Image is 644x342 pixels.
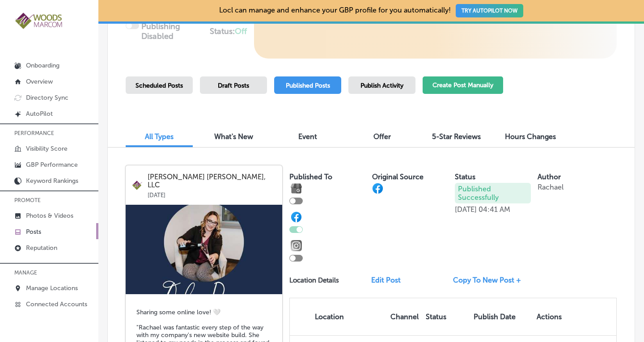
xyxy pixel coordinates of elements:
button: Create Post Manually [423,76,503,94]
p: Posts [26,228,41,236]
p: [DATE] [148,189,276,198]
span: Publish Activity [360,82,403,89]
p: Visibility Score [26,145,68,152]
p: Overview [26,78,53,85]
span: Event [298,132,317,141]
th: Actions [533,298,565,335]
p: Manage Locations [26,284,78,292]
p: Rachael [538,183,563,191]
p: [PERSON_NAME] [PERSON_NAME], LLC [148,173,276,189]
span: All Types [145,132,174,141]
p: AutoPilot [26,110,53,118]
th: Publish Date [470,298,533,335]
p: [DATE] [455,205,477,214]
th: Location [290,298,387,335]
button: TRY AUTOPILOT NOW [456,4,523,17]
th: Channel [387,298,422,335]
p: Directory Sync [26,94,68,101]
img: logo [132,180,143,191]
label: Published To [289,173,332,181]
span: Published Posts [286,82,330,89]
p: GBP Performance [26,161,78,169]
span: Hours Changes [505,132,556,141]
span: Offer [373,132,391,141]
a: Copy To New Post + [453,276,528,284]
a: Edit Post [371,276,408,284]
span: 5-Star Reviews [432,132,481,141]
p: Keyword Rankings [26,177,78,185]
label: Author [538,173,561,181]
img: 1758714070552036794_737041072704053_8207968567683480386_n.jpg [126,205,282,294]
p: 04:41 AM [479,205,510,214]
span: Scheduled Posts [136,82,183,89]
img: 4a29b66a-e5ec-43cd-850c-b989ed1601aaLogo_Horizontal_BerryOlive_1000.jpg [14,12,64,30]
p: Reputation [26,244,57,252]
p: Location Details [289,276,339,284]
p: Connected Accounts [26,300,87,308]
p: Published Successfully [455,183,531,203]
label: Original Source [372,173,424,181]
th: Status [422,298,470,335]
p: Photos & Videos [26,212,73,220]
span: Draft Posts [218,82,249,89]
label: Status [455,173,475,181]
p: Onboarding [26,62,59,69]
span: What's New [214,132,253,141]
